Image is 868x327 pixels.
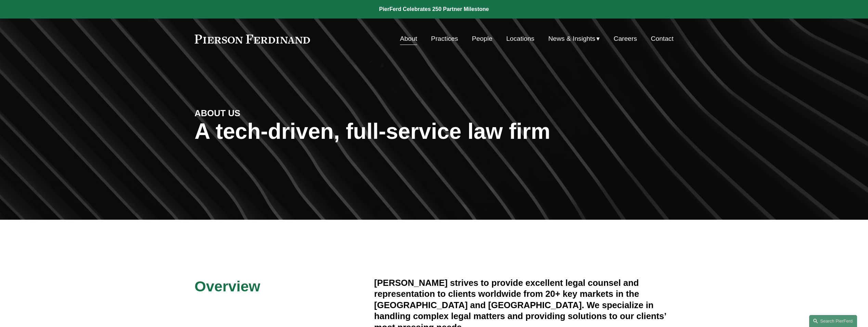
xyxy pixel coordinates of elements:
[506,32,534,45] a: Locations
[431,32,458,45] a: Practices
[548,32,600,45] a: folder dropdown
[651,32,673,45] a: Contact
[195,108,241,118] strong: ABOUT US
[548,33,595,45] span: News & Insights
[614,32,637,45] a: Careers
[195,278,260,294] span: Overview
[195,119,674,144] h1: A tech-driven, full-service law firm
[400,32,417,45] a: About
[809,315,857,327] a: Search this site
[472,32,492,45] a: People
